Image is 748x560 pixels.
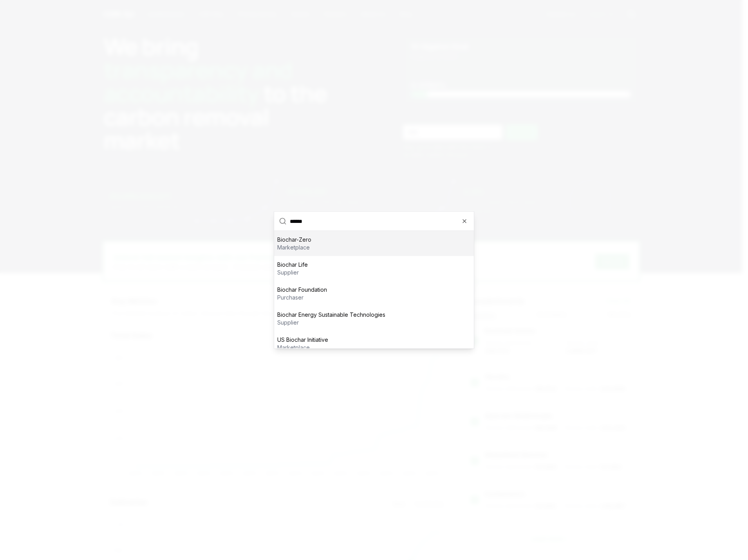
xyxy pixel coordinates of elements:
[277,319,385,327] p: supplier
[277,344,328,352] p: marketplace
[277,261,308,269] p: Biochar Life
[277,286,327,294] p: Biochar Foundation
[277,269,308,276] p: supplier
[277,336,328,344] p: US Biochar Initiative
[277,236,311,244] p: Biochar-Zero
[277,244,311,251] p: marketplace
[277,311,385,319] p: Biochar Energy Sustainable Technologies
[277,294,327,302] p: purchaser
